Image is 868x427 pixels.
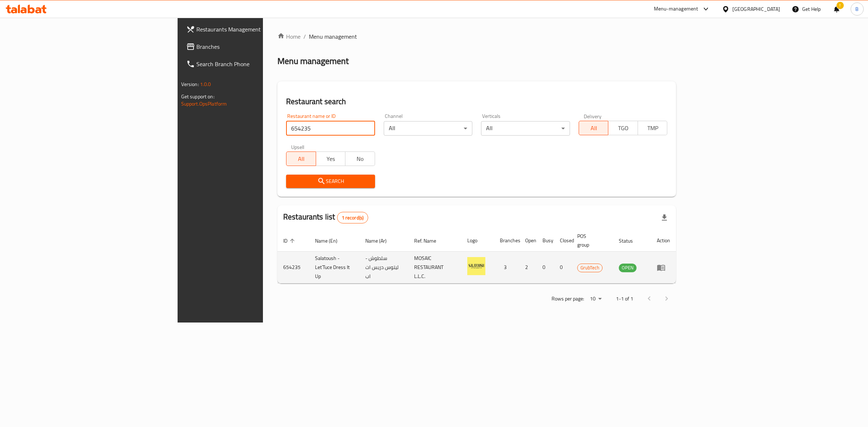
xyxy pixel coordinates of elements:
[292,177,369,186] span: Search
[384,121,473,136] div: All
[651,230,676,252] th: Action
[316,151,346,166] button: Yes
[619,236,642,245] span: Status
[365,236,396,245] span: Name (Ar)
[587,294,604,304] div: Rows per page:
[461,230,494,252] th: Logo
[283,212,368,223] h2: Restaurants list
[345,151,375,166] button: No
[584,114,602,119] label: Delivery
[554,230,571,252] th: Closed
[579,121,609,135] button: All
[537,252,554,283] td: 0
[611,123,635,133] span: TGO
[641,123,665,133] span: TMP
[554,252,571,283] td: 0
[277,32,676,41] nav: breadcrumb
[732,5,780,13] div: [GEOGRAPHIC_DATA]
[467,257,485,275] img: Salatoush - Let`Tuce Dress It Up
[181,92,214,101] span: Get support on:
[359,252,408,283] td: سلطوش - ليتوس دريس ات اب
[283,236,297,245] span: ID
[537,230,554,252] th: Busy
[608,121,638,135] button: TGO
[277,230,676,283] table: enhanced table
[309,252,359,283] td: Salatoush - Let`Tuce Dress It Up
[494,230,519,252] th: Branches
[481,121,570,136] div: All
[519,230,537,252] th: Open
[286,151,316,166] button: All
[414,236,446,245] span: Ref. Name
[578,264,602,272] span: GrubTech
[619,264,637,272] span: OPEN
[196,60,317,68] span: Search Branch Phone
[196,42,317,51] span: Branches
[577,232,604,249] span: POS group
[654,5,698,13] div: Menu-management
[289,154,313,164] span: All
[519,252,537,283] td: 2
[638,121,668,135] button: TMP
[408,252,461,283] td: MOSAIC RESTAURANT L.L.C.
[552,294,584,303] p: Rows per page:
[337,214,368,221] span: 1 record(s)
[181,99,227,108] a: Support.OpsPlatform
[286,121,375,136] input: Search for restaurant name or ID..
[200,80,211,89] span: 1.0.0
[315,236,347,245] span: Name (En)
[180,21,323,38] a: Restaurants Management
[291,144,305,149] label: Upsell
[616,294,633,303] p: 1-1 of 1
[337,212,369,223] div: Total records count
[196,25,317,34] span: Restaurants Management
[582,123,606,133] span: All
[180,55,323,73] a: Search Branch Phone
[494,252,519,283] td: 3
[319,154,343,164] span: Yes
[855,5,859,13] span: B
[181,80,199,89] span: Version:
[348,154,372,164] span: No
[286,96,667,107] h2: Restaurant search
[180,38,323,55] a: Branches
[286,175,375,188] button: Search
[309,32,357,41] span: Menu management
[656,209,673,226] div: Export file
